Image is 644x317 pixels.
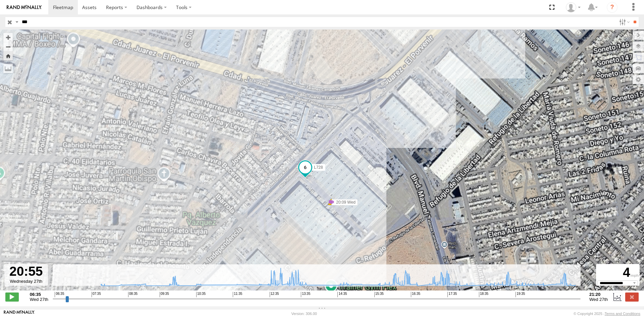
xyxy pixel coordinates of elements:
button: Zoom out [3,42,13,51]
span: 13:35 [301,292,310,297]
span: 19:35 [516,292,525,297]
button: Zoom in [3,33,13,42]
span: 09:35 [160,292,169,297]
label: Search Filter Options [616,17,631,27]
span: 15:35 [374,292,384,297]
label: Play/Stop [5,293,19,301]
a: Visit our Website [4,310,35,317]
label: Measure [3,64,13,73]
a: Terms and Conditions [605,312,640,316]
span: 08:35 [128,292,138,297]
img: rand-logo.svg [7,5,42,10]
strong: 21:20 [589,292,608,297]
div: 4 [597,265,639,280]
label: Map Settings [633,75,644,84]
span: Wed 27th Aug 2025 [30,297,48,302]
div: © Copyright 2025 - [574,312,640,316]
span: 16:35 [411,292,420,297]
div: Roberto Garcia [563,2,583,12]
strong: 06:35 [30,292,48,297]
span: 10:35 [196,292,206,297]
span: L728 [314,165,323,170]
span: 12:35 [270,292,279,297]
span: 11:35 [233,292,242,297]
button: Zoom Home [3,51,13,60]
i: ? [607,2,618,13]
span: Wed 27th Aug 2025 [589,297,608,302]
span: 18:35 [479,292,488,297]
label: Search Query [14,17,19,27]
span: 07:35 [92,292,101,297]
span: 14:35 [337,292,347,297]
span: 17:35 [447,292,457,297]
label: 20:09 Wed [331,199,358,205]
label: Close [625,293,639,301]
div: Version: 306.00 [291,312,317,316]
span: 06:35 [55,292,64,297]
